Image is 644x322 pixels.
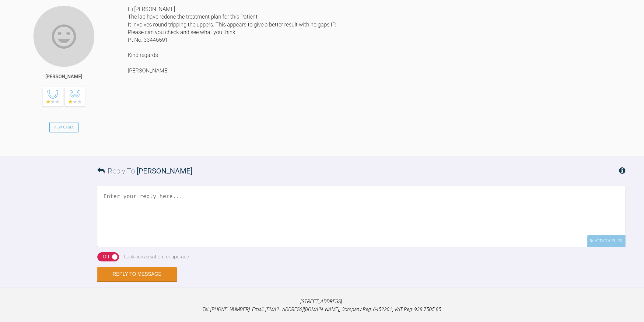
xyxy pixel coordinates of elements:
img: Rebecca Shawcross [33,5,95,67]
div: Attach Files [587,235,626,247]
button: Reply to Message [97,267,177,282]
div: Hi [PERSON_NAME] The lab have redone the treatment plan for this Patient. It involves round tripp... [128,5,626,147]
h3: Reply To [97,165,192,177]
div: Lock conversation for upgrade [124,253,189,261]
div: Off [103,253,109,261]
p: [STREET_ADDRESS]. Tel: [PHONE_NUMBER], Email: [EMAIL_ADDRESS][DOMAIN_NAME], Company Reg: 6452201,... [10,298,634,313]
div: [PERSON_NAME] [46,73,82,81]
a: View Cases [49,122,79,132]
span: [PERSON_NAME] [137,167,192,175]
